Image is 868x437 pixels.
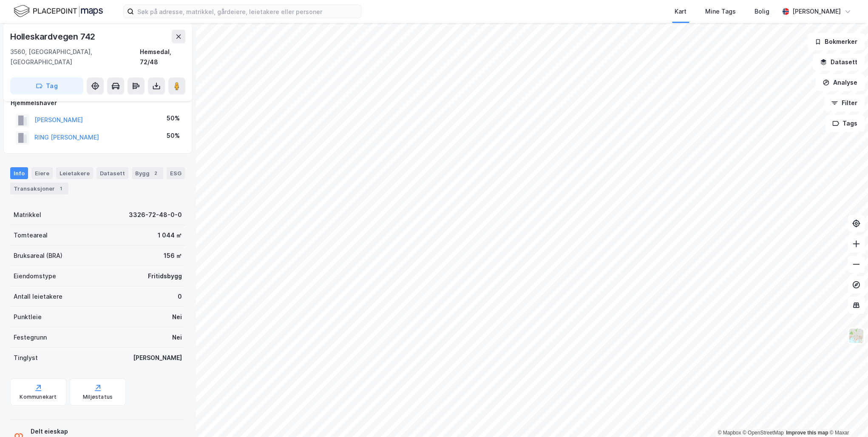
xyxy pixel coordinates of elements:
div: Delt eieskap [31,426,142,437]
img: logo.f888ab2527a4732fd821a326f86c7f29.svg [14,4,103,19]
div: Bolig [755,6,769,17]
div: Tomteareal [14,230,48,240]
div: Festegrunn [14,332,47,343]
div: 50% [167,113,180,123]
div: 50% [167,131,180,141]
div: 1 044 ㎡ [158,230,182,240]
div: 2 [151,169,160,177]
img: Z [848,328,864,344]
div: Miljøstatus [83,394,113,400]
a: Improve this map [786,430,828,436]
div: Eiere [31,167,53,179]
div: Bruksareal (BRA) [14,251,62,261]
div: 3326-72-48-0-0 [129,210,182,220]
button: Filter [824,94,865,111]
button: Bokmerker [807,33,865,50]
div: Hemsedal, 72/48 [140,47,185,67]
div: Datasett [96,167,128,179]
div: Info [10,167,28,179]
button: Analyse [815,74,865,91]
div: Holleskardvegen 742 [10,30,97,43]
div: Tinglyst [14,353,38,363]
button: Tags [825,115,865,132]
button: Datasett [813,54,865,71]
div: Antall leietakere [14,291,62,302]
a: Mapbox [718,430,741,436]
div: Kommunekart [20,394,57,400]
div: 3560, [GEOGRAPHIC_DATA], [GEOGRAPHIC_DATA] [10,47,140,67]
div: Nei [172,312,182,322]
div: [PERSON_NAME] [792,6,841,17]
div: Kart [675,6,686,17]
div: Matrikkel [14,210,41,220]
input: Søk på adresse, matrikkel, gårdeiere, leietakere eller personer [134,5,361,18]
a: OpenStreetMap [743,430,784,436]
button: Tag [10,77,83,94]
div: 0 [178,291,182,302]
div: Hjemmelshaver [11,98,185,108]
div: Punktleie [14,312,42,322]
div: [PERSON_NAME] [133,353,182,363]
iframe: Chat Widget [825,396,868,437]
div: Mine Tags [705,6,736,17]
div: Transaksjoner [10,183,68,194]
div: Leietakere [56,167,93,179]
div: Kontrollprogram for chat [825,396,868,437]
div: 1 [57,184,65,193]
div: Fritidsbygg [148,271,182,281]
div: Eiendomstype [14,271,56,281]
div: Bygg [132,167,163,179]
div: Nei [172,332,182,343]
div: 156 ㎡ [164,251,182,261]
div: ESG [167,167,185,179]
